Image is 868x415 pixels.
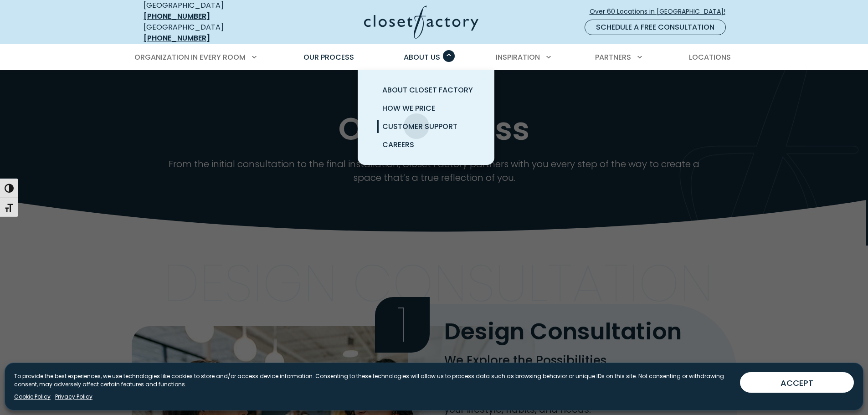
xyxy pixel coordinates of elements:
a: Cookie Policy [14,393,51,401]
button: ACCEPT [740,372,854,393]
div: [GEOGRAPHIC_DATA] [144,22,276,44]
a: Over 60 Locations in [GEOGRAPHIC_DATA]! [589,4,733,20]
span: About Us [404,52,440,62]
span: Partners [595,52,631,62]
span: Customer Support [382,121,457,132]
a: Schedule a Free Consultation [585,20,726,35]
a: Privacy Policy [55,393,92,401]
ul: About Us submenu [358,70,494,165]
nav: Primary Menu [128,45,740,70]
p: To provide the best experiences, we use technologies like cookies to store and/or access device i... [14,372,733,389]
span: Locations [689,52,731,62]
span: Careers [382,139,414,150]
span: How We Price [382,103,435,113]
span: About Closet Factory [382,85,473,95]
span: Over 60 Locations in [GEOGRAPHIC_DATA]! [590,7,733,16]
span: Inspiration [496,52,540,62]
span: Organization in Every Room [134,52,246,62]
span: Our Process [303,52,354,62]
a: [PHONE_NUMBER] [144,11,210,21]
a: [PHONE_NUMBER] [144,33,210,43]
img: Closet Factory Logo [364,5,478,39]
